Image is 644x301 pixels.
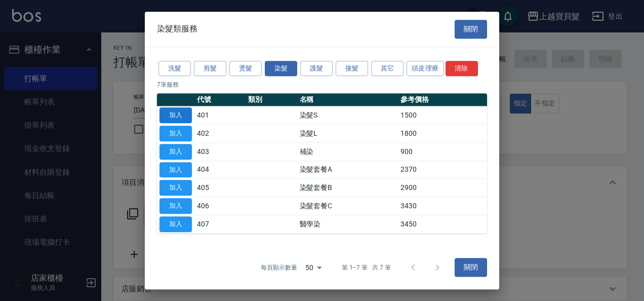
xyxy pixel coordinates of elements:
td: 補染 [297,142,398,161]
td: 1800 [398,125,487,143]
td: 染髮套餐C [297,197,398,215]
button: 關閉 [455,20,487,39]
button: 護髮 [300,61,333,77]
button: 其它 [371,61,404,77]
td: 2900 [398,179,487,197]
th: 名稱 [297,93,398,106]
button: 加入 [159,126,192,141]
button: 清除 [446,61,478,77]
button: 洗髮 [158,61,191,77]
td: 染髮S [297,106,398,125]
td: 401 [194,106,246,125]
p: 7 筆服務 [157,80,487,89]
td: 3430 [398,197,487,215]
td: 染髮套餐B [297,179,398,197]
td: 405 [194,179,246,197]
th: 參考價格 [398,93,487,106]
button: 加入 [159,144,192,160]
td: 1500 [398,106,487,125]
td: 403 [194,142,246,161]
button: 加入 [159,162,192,178]
button: 剪髮 [194,61,226,77]
button: 接髮 [336,61,368,77]
td: 404 [194,161,246,179]
p: 每頁顯示數量 [261,263,297,272]
button: 加入 [159,180,192,196]
button: 加入 [159,198,192,214]
p: 第 1–7 筆 共 7 筆 [342,263,391,272]
td: 406 [194,197,246,215]
button: 燙髮 [229,61,262,77]
td: 402 [194,125,246,143]
td: 染髮套餐A [297,161,398,179]
td: 染髮L [297,125,398,143]
div: 50 [301,254,326,281]
button: 關閉 [455,258,487,277]
th: 代號 [194,93,246,106]
td: 2370 [398,161,487,179]
span: 染髮類服務 [157,24,197,34]
button: 加入 [159,107,192,123]
button: 加入 [159,216,192,232]
th: 類別 [246,93,297,106]
td: 407 [194,215,246,233]
td: 900 [398,142,487,161]
td: 3450 [398,215,487,233]
button: 頭皮理療 [407,61,444,77]
td: 醫學染 [297,215,398,233]
button: 染髮 [265,61,297,77]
